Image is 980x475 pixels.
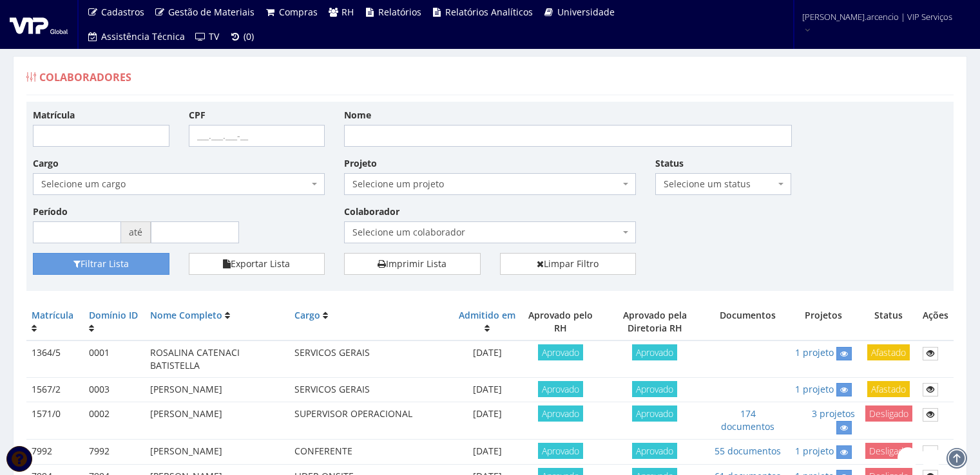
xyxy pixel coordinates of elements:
[26,440,84,464] td: 7992
[600,304,709,340] th: Aprovado pela Diretoria RH
[289,377,454,402] td: SERVICOS GERAIS
[26,377,84,402] td: 1567/2
[655,157,684,170] label: Status
[32,309,73,321] a: Matrícula
[538,405,583,422] span: Aprovado
[632,381,677,397] span: Aprovado
[445,6,533,18] span: Relatórios Analíticos
[33,173,325,195] span: Selecione um cargo
[538,381,583,397] span: Aprovado
[521,304,600,340] th: Aprovado pelo RH
[867,344,910,360] span: Afastado
[795,346,834,359] a: 1 projeto
[41,178,309,191] span: Selecione um cargo
[89,309,138,321] a: Domínio ID
[190,24,225,49] a: TV
[84,377,145,402] td: 0003
[632,344,677,360] span: Aprovado
[150,309,222,321] a: Nome Completo
[500,253,637,275] a: Limpar Filtro
[709,304,787,340] th: Documentos
[33,253,169,275] button: Filtrar Lista
[352,178,620,191] span: Selecione um projeto
[865,405,912,422] span: Desligado
[145,402,289,439] td: [PERSON_NAME]
[454,440,521,464] td: [DATE]
[145,340,289,377] td: ROSALINA CATENACI BATISTELLA
[867,381,910,397] span: Afastado
[82,24,190,49] a: Assistência Técnica
[289,340,454,377] td: SERVICOS GERAIS
[26,340,84,377] td: 1364/5
[344,253,481,275] a: Imprimir Lista
[721,407,774,433] a: 174 documentos
[294,309,320,321] a: Cargo
[538,344,583,360] span: Aprovado
[279,6,318,18] span: Compras
[33,109,75,122] label: Matrícula
[121,221,151,243] span: até
[802,10,952,23] span: [PERSON_NAME].arcencio | VIP Serviços
[84,402,145,439] td: 0002
[865,443,912,459] span: Desligado
[352,226,620,239] span: Selecione um colaborador
[715,445,781,457] a: 55 documentos
[39,70,131,84] span: Colaboradores
[795,383,834,395] a: 1 projeto
[289,402,454,439] td: SUPERVISOR OPERACIONAL
[632,405,677,422] span: Aprovado
[84,440,145,464] td: 7992
[189,253,325,275] button: Exportar Lista
[344,173,636,195] span: Selecione um projeto
[189,125,325,147] input: ___.___.___-__
[344,157,377,170] label: Projeto
[344,109,371,122] label: Nome
[664,178,776,191] span: Selecione um status
[918,304,954,340] th: Ações
[378,6,421,18] span: Relatórios
[289,440,454,464] td: CONFERENTE
[244,30,254,42] span: (0)
[10,15,68,34] img: logo
[33,205,68,218] label: Período
[344,221,636,243] span: Selecione um colaborador
[786,304,860,340] th: Projetos
[33,157,59,170] label: Cargo
[145,377,289,402] td: [PERSON_NAME]
[538,443,583,459] span: Aprovado
[344,205,399,218] label: Colaborador
[189,109,206,122] label: CPF
[557,6,615,18] span: Universidade
[145,440,289,464] td: [PERSON_NAME]
[341,6,354,18] span: RH
[454,402,521,439] td: [DATE]
[224,24,259,49] a: (0)
[459,309,515,321] a: Admitido em
[632,443,677,459] span: Aprovado
[168,6,255,18] span: Gestão de Materiais
[795,445,834,457] a: 1 projeto
[101,30,185,42] span: Assistência Técnica
[812,407,855,420] a: 3 projetos
[454,377,521,402] td: [DATE]
[860,304,918,340] th: Status
[454,340,521,377] td: [DATE]
[26,402,84,439] td: 1571/0
[84,340,145,377] td: 0001
[209,30,219,42] span: TV
[101,6,144,18] span: Cadastros
[655,173,792,195] span: Selecione um status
